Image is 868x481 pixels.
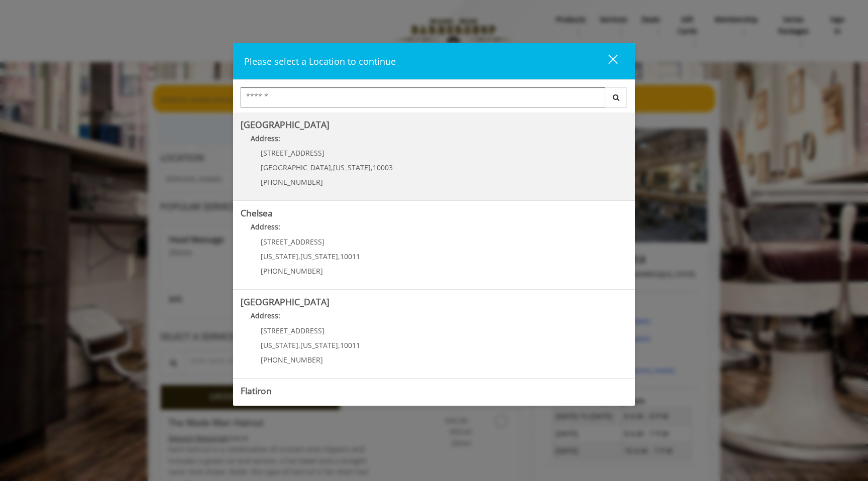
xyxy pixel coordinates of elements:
[371,163,373,172] span: ,
[597,54,617,69] div: close dialog
[300,340,338,350] span: [US_STATE]
[610,94,622,101] i: Search button
[261,326,324,335] span: [STREET_ADDRESS]
[261,163,331,172] span: [GEOGRAPHIC_DATA]
[244,55,396,67] span: Please select a Location to continue
[261,237,324,247] span: [STREET_ADDRESS]
[590,51,624,71] button: close dialog
[261,148,324,158] span: [STREET_ADDRESS]
[261,177,323,187] span: [PHONE_NUMBER]
[251,311,280,320] b: Address:
[241,385,272,397] b: Flatiron
[241,118,330,131] b: [GEOGRAPHIC_DATA]
[300,252,338,261] span: [US_STATE]
[261,252,298,261] span: [US_STATE]
[261,355,323,365] span: [PHONE_NUMBER]
[373,163,393,172] span: 10003
[298,252,300,261] span: ,
[241,207,273,219] b: Chelsea
[340,340,360,350] span: 10011
[333,163,371,172] span: [US_STATE]
[331,163,333,172] span: ,
[261,266,323,276] span: [PHONE_NUMBER]
[241,296,330,308] b: [GEOGRAPHIC_DATA]
[241,87,605,107] input: Search Center
[340,252,360,261] span: 10011
[251,222,280,231] b: Address:
[338,252,340,261] span: ,
[338,340,340,350] span: ,
[251,134,280,143] b: Address:
[251,400,280,409] b: Address:
[241,87,627,112] div: Center Select
[261,340,298,350] span: [US_STATE]
[298,340,300,350] span: ,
